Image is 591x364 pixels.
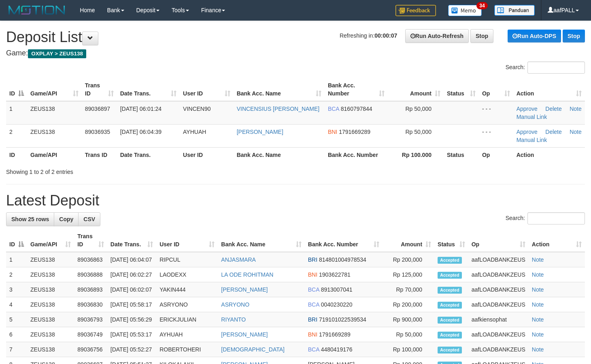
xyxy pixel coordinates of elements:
[221,286,268,293] a: [PERSON_NAME]
[438,272,462,279] span: Accepted
[479,124,513,147] td: - - -
[74,327,107,342] td: 89036749
[27,342,74,357] td: ZEUS138
[468,282,529,297] td: aafLOADBANKZEUS
[221,346,285,353] a: [DEMOGRAPHIC_DATA]
[527,61,585,74] input: Search:
[6,282,27,297] td: 3
[513,147,585,162] th: Action
[517,114,547,120] a: Manual Link
[468,267,529,282] td: aafLOADBANKZEUS
[221,271,273,278] a: LA ODE ROHITMAN
[517,129,538,135] a: Approve
[383,229,434,252] th: Amount: activate to sort column ascending
[74,252,107,267] td: 89036863
[27,282,74,297] td: ZEUS138
[82,78,117,101] th: Trans ID: activate to sort column ascending
[107,312,156,327] td: [DATE] 05:56:29
[479,147,513,162] th: Op
[438,287,462,294] span: Accepted
[319,256,366,263] span: Copy 814801004978534 to clipboard
[305,229,383,252] th: Bank Acc. Number: activate to sort column ascending
[27,78,82,101] th: Game/API: activate to sort column ascending
[180,78,234,101] th: User ID: activate to sort column ascending
[221,301,249,308] a: ASRYONO
[74,267,107,282] td: 89036888
[468,297,529,312] td: aafLOADBANKZEUS
[27,147,82,162] th: Game/API
[6,165,240,176] div: Showing 1 to 2 of 2 entries
[107,229,156,252] th: Date Trans.: activate to sort column ascending
[321,346,353,353] span: Copy 4480419176 to clipboard
[532,346,544,353] a: Note
[328,129,337,135] span: BNI
[156,267,218,282] td: LAODEXX
[156,327,218,342] td: AYHUAH
[27,252,74,267] td: ZEUS138
[6,267,27,282] td: 2
[183,106,210,112] span: VINCEN90
[529,229,585,252] th: Action: activate to sort column ascending
[74,282,107,297] td: 89036893
[85,129,110,135] span: 89036935
[506,61,585,74] label: Search:
[6,147,27,162] th: ID
[383,282,434,297] td: Rp 70,000
[11,216,49,222] span: Show 25 rows
[438,302,462,309] span: Accepted
[444,147,479,162] th: Status
[156,229,218,252] th: User ID: activate to sort column ascending
[156,252,218,267] td: RIPCUL
[383,252,434,267] td: Rp 200,000
[438,332,462,339] span: Accepted
[308,286,319,293] span: BCA
[532,301,544,308] a: Note
[383,312,434,327] td: Rp 900,000
[341,106,372,112] span: Copy 8160797844 to clipboard
[107,252,156,267] td: [DATE] 06:04:07
[74,342,107,357] td: 89036756
[28,49,86,58] span: OXPLAY > ZEUS138
[107,282,156,297] td: [DATE] 06:02:07
[319,331,351,338] span: Copy 1791669289 to clipboard
[328,106,339,112] span: BCA
[468,312,529,327] td: aafkiensophat
[438,347,462,353] span: Accepted
[532,271,544,278] a: Note
[527,212,585,224] input: Search:
[6,212,54,226] a: Show 25 rows
[388,78,444,101] th: Amount: activate to sort column ascending
[438,257,462,264] span: Accepted
[85,106,110,112] span: 89036897
[517,106,538,112] a: Approve
[221,256,256,263] a: ANJASMARA
[308,316,317,323] span: BRI
[545,129,561,135] a: Delete
[234,78,325,101] th: Bank Acc. Name: activate to sort column ascending
[27,124,82,147] td: ZEUS138
[383,327,434,342] td: Rp 50,000
[59,216,73,222] span: Copy
[470,29,493,43] a: Stop
[532,316,544,323] a: Note
[27,267,74,282] td: ZEUS138
[27,312,74,327] td: ZEUS138
[74,297,107,312] td: 89036830
[532,331,544,338] a: Note
[6,229,27,252] th: ID: activate to sort column descending
[321,301,353,308] span: Copy 0040230220 to clipboard
[508,30,561,42] a: Run Auto-DPS
[319,316,366,323] span: Copy 719101022539534 to clipboard
[82,147,117,162] th: Trans ID
[6,49,585,57] h4: Game:
[120,106,162,112] span: [DATE] 06:01:24
[448,5,482,16] img: Button%20Memo.svg
[237,106,320,112] a: VINCENSIUS [PERSON_NAME]
[517,137,547,143] a: Manual Link
[234,147,325,162] th: Bank Acc. Name
[221,316,246,323] a: RIYANTO
[6,29,585,45] h1: Deposit List
[434,229,468,252] th: Status: activate to sort column ascending
[438,317,462,324] span: Accepted
[383,297,434,312] td: Rp 200,000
